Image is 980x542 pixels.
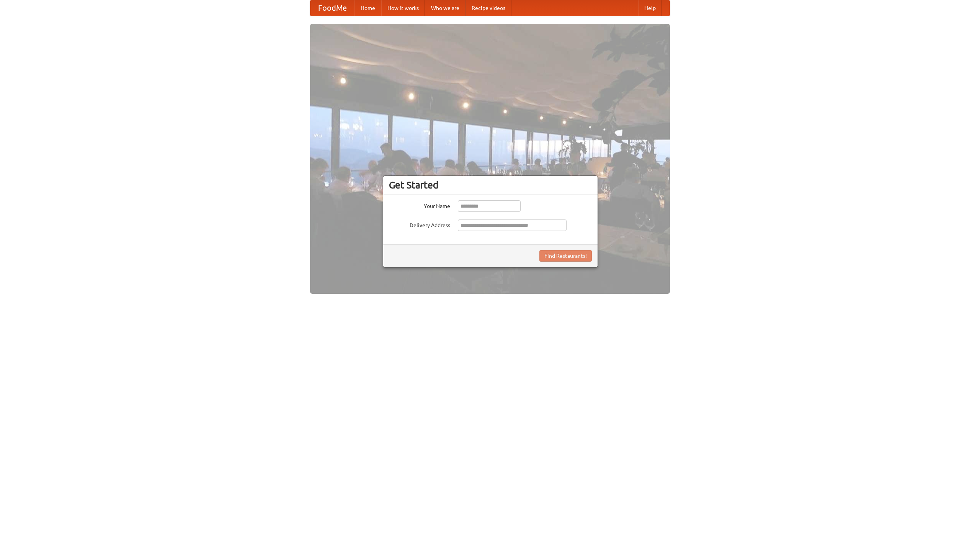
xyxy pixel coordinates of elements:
a: Who we are [425,0,465,16]
a: Recipe videos [465,0,511,16]
a: Home [354,0,381,16]
h3: Get Started [389,179,592,191]
a: Help [638,0,662,16]
label: Your Name [389,200,450,210]
a: How it works [381,0,425,16]
button: Find Restaurants! [539,250,592,262]
a: FoodMe [310,0,354,16]
label: Delivery Address [389,219,450,229]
